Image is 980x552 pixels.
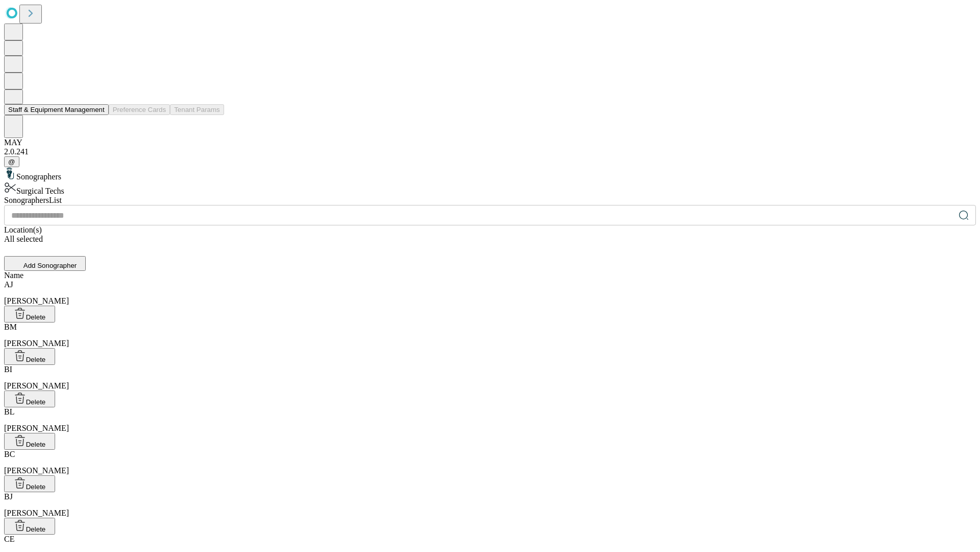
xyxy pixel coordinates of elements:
[4,365,976,390] div: [PERSON_NAME]
[4,535,14,543] span: CE
[4,348,55,365] button: Delete
[4,147,976,156] div: 2.0.241
[4,196,976,205] div: Sonographers List
[109,104,170,115] button: Preference Cards
[4,156,19,167] button: @
[4,450,15,458] span: BC
[4,225,42,234] span: Location(s)
[4,390,55,407] button: Delete
[4,138,976,147] div: MAY
[26,313,46,321] span: Delete
[4,323,17,331] span: BM
[4,407,976,433] div: [PERSON_NAME]
[26,356,46,363] span: Delete
[4,104,109,115] button: Staff & Equipment Management
[170,104,224,115] button: Tenant Params
[23,262,77,269] span: Add Sonographer
[4,280,13,289] span: AJ
[4,323,976,348] div: [PERSON_NAME]
[4,407,14,416] span: BL
[4,518,55,535] button: Delete
[4,271,976,280] div: Name
[26,483,46,491] span: Delete
[4,167,976,181] div: Sonographers
[26,525,46,533] span: Delete
[4,365,12,374] span: BI
[4,256,86,271] button: Add Sonographer
[4,492,976,518] div: [PERSON_NAME]
[8,158,15,166] span: @
[4,475,55,492] button: Delete
[4,433,55,450] button: Delete
[4,492,13,501] span: BJ
[4,450,976,475] div: [PERSON_NAME]
[26,398,46,406] span: Delete
[4,280,976,306] div: [PERSON_NAME]
[4,306,55,323] button: Delete
[26,441,46,448] span: Delete
[4,235,976,244] div: All selected
[4,181,976,196] div: Surgical Techs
